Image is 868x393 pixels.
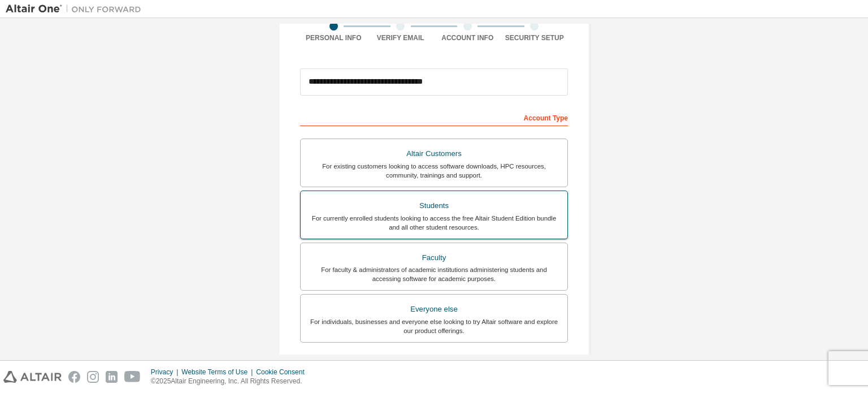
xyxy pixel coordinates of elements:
[151,368,181,377] div: Privacy
[124,371,141,383] img: youtube.svg
[307,162,561,180] div: For existing customers looking to access software downloads, HPC resources, community, trainings ...
[307,301,561,317] div: Everyone else
[6,3,147,15] img: Altair One
[307,198,561,214] div: Students
[501,33,568,42] div: Security Setup
[307,265,561,283] div: For faculty & administrators of academic institutions administering students and accessing softwa...
[256,368,311,377] div: Cookie Consent
[367,33,435,42] div: Verify Email
[307,146,561,162] div: Altair Customers
[151,377,311,386] p: © 2025 Altair Engineering, Inc. All Rights Reserved.
[68,371,80,383] img: facebook.svg
[3,371,62,383] img: altair_logo.svg
[434,33,501,42] div: Account Info
[87,371,99,383] img: instagram.svg
[181,368,256,377] div: Website Terms of Use
[300,108,568,126] div: Account Type
[300,33,367,42] div: Personal Info
[106,371,118,383] img: linkedin.svg
[307,317,561,335] div: For individuals, businesses and everyone else looking to try Altair software and explore our prod...
[307,250,561,266] div: Faculty
[307,214,561,232] div: For currently enrolled students looking to access the free Altair Student Edition bundle and all ...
